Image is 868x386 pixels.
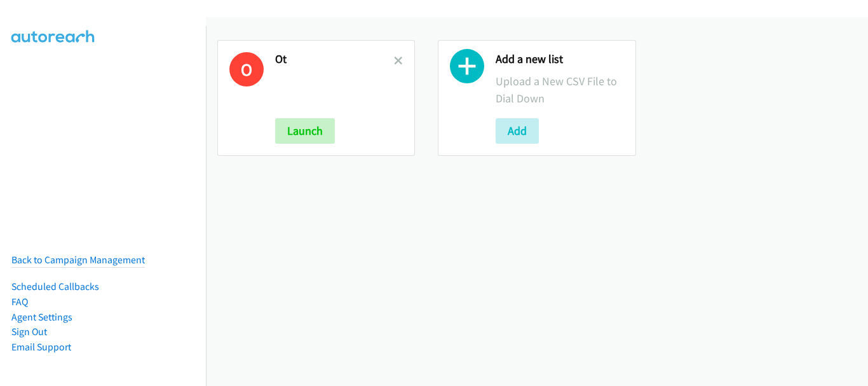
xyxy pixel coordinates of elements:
a: Email Support [11,341,71,353]
button: Add [496,118,539,144]
button: Launch [275,118,335,144]
a: Back to Campaign Management [11,254,145,266]
h2: Ot [275,52,394,67]
h1: O [229,52,264,86]
h2: Add a new list [496,52,623,67]
a: Agent Settings [11,311,72,323]
a: Sign Out [11,326,47,338]
a: FAQ [11,296,28,308]
p: Upload a New CSV File to Dial Down [496,72,623,107]
a: Scheduled Callbacks [11,280,99,293]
